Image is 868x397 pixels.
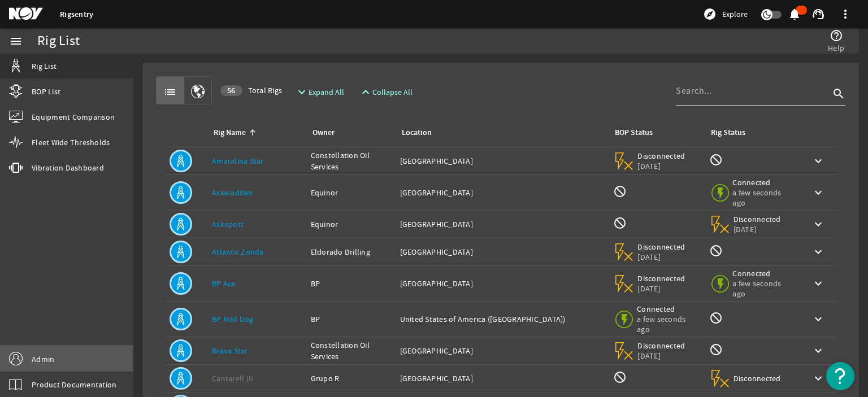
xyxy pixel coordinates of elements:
mat-icon: Rig Monitoring not available for this rig [709,311,723,325]
a: BP Ace [212,278,236,289]
div: 56 [220,85,242,96]
div: [GEOGRAPHIC_DATA] [400,345,605,356]
span: Disconnected [637,242,685,252]
div: [GEOGRAPHIC_DATA] [400,246,605,258]
mat-icon: vibration [9,161,23,174]
span: Help [828,42,844,54]
span: a few seconds ago [732,278,793,299]
mat-icon: support_agent [811,7,825,21]
span: [DATE] [637,283,685,294]
mat-icon: keyboard_arrow_down [811,186,825,199]
div: Rig Name [214,126,246,139]
div: [GEOGRAPHIC_DATA] [400,155,605,167]
div: Rig Name [212,126,297,139]
mat-icon: help_outline [830,29,843,42]
div: United States of America ([GEOGRAPHIC_DATA]) [400,313,605,325]
button: Open Resource Center [826,362,854,390]
span: Equipment Comparison [32,111,115,123]
div: Equinor [311,219,391,230]
div: Location [402,126,432,139]
a: Askeladden [212,187,253,198]
span: Fleet Wide Thresholds [32,137,110,148]
span: Disconnected [637,151,685,161]
mat-icon: keyboard_arrow_down [811,217,825,231]
mat-icon: Rig Monitoring not available for this rig [709,343,723,356]
mat-icon: BOP Monitoring not available for this rig [613,216,627,230]
i: search [832,87,845,101]
span: Connected [732,177,793,187]
span: Total Rigs [220,85,282,96]
div: [GEOGRAPHIC_DATA] [400,187,605,198]
a: Rigsentry [60,9,93,20]
button: more_vert [832,1,859,28]
span: [DATE] [637,161,685,171]
button: Explore [698,5,752,23]
span: Connected [637,304,698,314]
mat-icon: BOP Monitoring not available for this rig [613,185,627,198]
a: Atlantic Zonda [212,247,264,257]
mat-icon: keyboard_arrow_down [811,344,825,357]
input: Search... [676,84,830,98]
div: Grupo R [311,373,391,384]
mat-icon: notifications [788,7,801,21]
div: Owner [313,126,335,139]
div: Location [400,126,600,139]
a: Askepott [212,219,244,229]
div: Eldorado Drilling [311,246,391,258]
span: Product Documentation [32,379,116,390]
mat-icon: keyboard_arrow_down [811,277,825,290]
a: Brava Star [212,346,248,356]
a: Amaralina Star [212,156,264,166]
div: BP [311,278,391,289]
div: [GEOGRAPHIC_DATA] [400,278,605,289]
mat-icon: keyboard_arrow_down [811,245,825,259]
span: Disconnected [637,341,685,351]
span: [DATE] [734,224,782,234]
mat-icon: menu [9,34,23,48]
span: Explore [722,8,748,20]
button: Collapse All [354,82,417,102]
a: Cantarell III [212,373,253,383]
mat-icon: expand_more [295,85,304,99]
span: Expand All [309,86,344,98]
div: Rig Status [711,126,745,139]
div: [GEOGRAPHIC_DATA] [400,373,605,384]
span: Rig List [32,60,57,72]
mat-icon: BOP Monitoring not available for this rig [613,370,627,384]
mat-icon: expand_less [359,85,368,99]
div: Constellation Oil Services [311,150,391,172]
button: Expand All [290,82,349,102]
mat-icon: keyboard_arrow_down [811,154,825,168]
div: Equinor [311,187,391,198]
mat-icon: list [163,85,177,99]
mat-icon: Rig Monitoring not available for this rig [709,153,723,167]
span: a few seconds ago [732,187,793,208]
a: BP Mad Dog [212,314,254,324]
mat-icon: explore [703,7,717,21]
mat-icon: Rig Monitoring not available for this rig [709,244,723,258]
mat-icon: keyboard_arrow_down [811,312,825,326]
span: a few seconds ago [637,314,698,334]
div: Constellation Oil Services [311,339,391,362]
span: [DATE] [637,351,685,361]
span: [DATE] [637,252,685,262]
div: BOP Status [615,126,653,139]
span: Vibration Dashboard [32,162,104,173]
span: Disconnected [734,373,782,383]
div: [GEOGRAPHIC_DATA] [400,219,605,230]
span: Disconnected [734,214,782,224]
div: Owner [311,126,387,139]
span: Collapse All [372,86,413,98]
span: BOP List [32,86,60,97]
div: Rig List [37,36,80,47]
span: Connected [732,268,793,278]
span: Disconnected [637,273,685,283]
mat-icon: keyboard_arrow_down [811,372,825,385]
div: BP [311,313,391,325]
span: Admin [32,354,54,365]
